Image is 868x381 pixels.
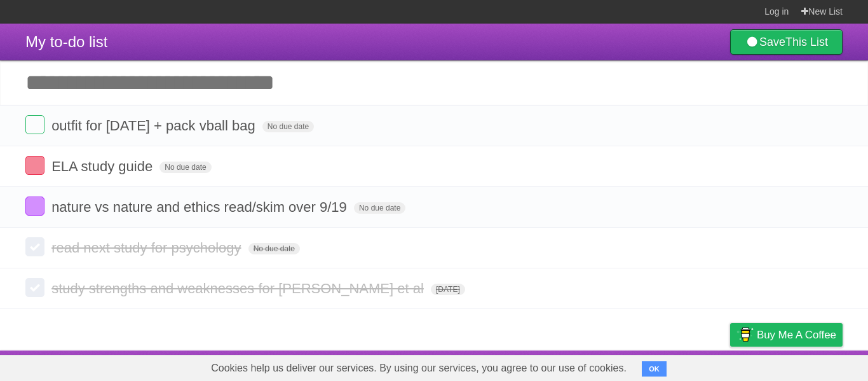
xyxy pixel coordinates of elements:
[51,281,427,296] span: study strengths and weaknesses for [PERSON_NAME] et al
[25,33,107,50] span: My to-do list
[736,324,754,345] img: Buy me a coffee
[757,324,836,346] span: Buy me a coffee
[642,361,667,377] button: OK
[51,199,350,215] span: nature vs nature and ethics read/skim over 9/19
[354,202,405,214] span: No due date
[763,354,843,378] a: Suggest a feature
[603,354,654,378] a: Developers
[714,354,747,378] a: Privacy
[51,158,156,174] span: ELA study guide
[198,356,639,381] span: Cookies help us deliver our services. By using our services, you agree to our use of cookies.
[730,323,843,347] a: Buy me a coffee
[730,29,843,55] a: SaveThis List
[25,278,44,297] label: Done
[431,284,465,295] span: [DATE]
[248,243,300,254] span: No due date
[51,118,259,134] span: outfit for [DATE] + pack vball bag
[561,354,588,378] a: About
[25,197,44,216] label: Done
[51,240,244,256] span: read next study for psychology
[159,162,211,173] span: No due date
[25,237,44,256] label: Done
[262,121,314,132] span: No due date
[670,354,698,378] a: Terms
[785,36,828,48] b: This List
[25,156,44,175] label: Done
[25,115,44,134] label: Done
